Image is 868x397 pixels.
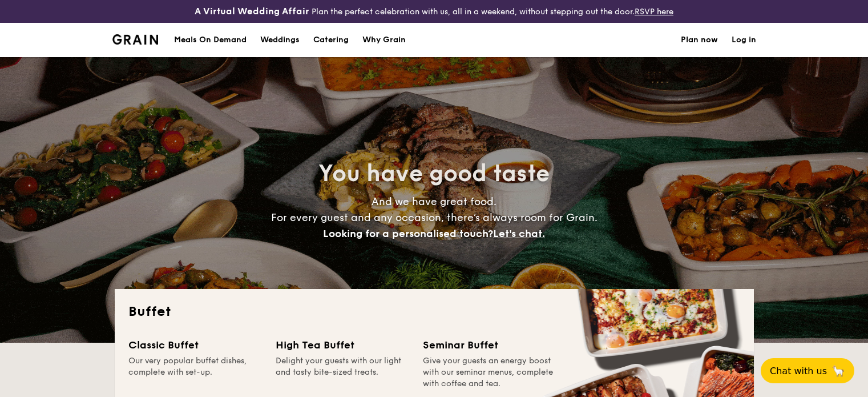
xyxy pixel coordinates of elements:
button: Chat with us🦙 [761,358,854,383]
span: Looking for a personalised touch? [323,227,493,240]
div: Seminar Buffet [423,337,556,353]
h1: Catering [313,23,349,57]
div: Give your guests an energy boost with our seminar menus, complete with coffee and tea. [423,355,556,390]
span: You have good taste [318,160,550,187]
img: Grain [112,34,159,45]
a: RSVP here [635,7,673,17]
a: Log in [732,23,756,57]
div: Classic Buffet [128,337,262,353]
a: Weddings [253,23,306,57]
a: Logotype [112,34,159,45]
a: Why Grain [356,23,413,57]
span: 🦙 [831,364,845,378]
div: Meals On Demand [174,23,247,57]
div: Why Grain [362,23,406,57]
a: Catering [306,23,356,57]
span: And we have great food. For every guest and any occasion, there’s always room for Grain. [271,195,597,240]
div: Our very popular buffet dishes, complete with set-up. [128,355,262,390]
span: Let's chat. [493,227,545,240]
a: Plan now [681,23,718,57]
div: Weddings [260,23,300,57]
h4: A Virtual Wedding Affair [195,5,309,18]
a: Meals On Demand [167,23,253,57]
div: High Tea Buffet [276,337,409,353]
h2: Buffet [128,303,740,321]
span: Chat with us [770,366,827,376]
div: Plan the perfect celebration with us, all in a weekend, without stepping out the door. [145,5,724,18]
div: Delight your guests with our light and tasty bite-sized treats. [276,355,409,390]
